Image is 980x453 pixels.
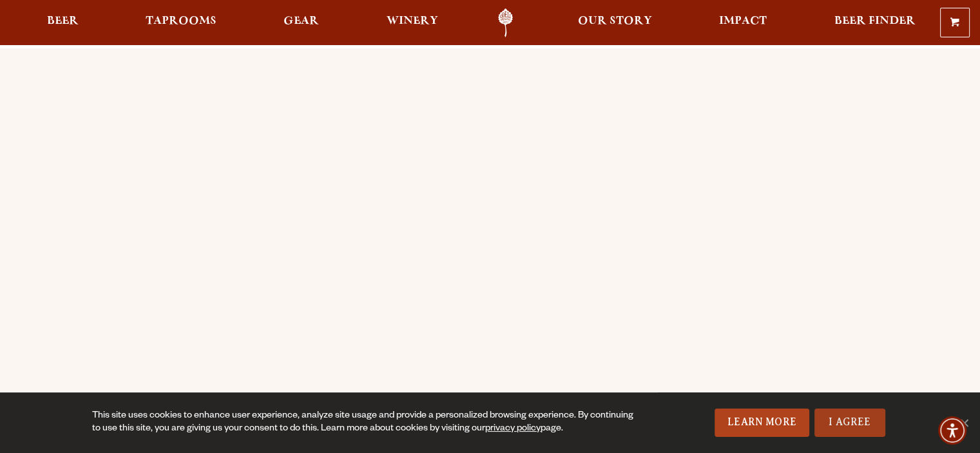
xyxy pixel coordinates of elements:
[47,16,79,26] span: Beer
[814,409,885,437] a: I Agree
[137,8,225,37] a: Taprooms
[719,16,767,26] span: Impact
[834,16,915,26] span: Beer Finder
[283,16,319,26] span: Gear
[715,409,809,437] a: Learn More
[378,8,447,37] a: Winery
[485,424,541,434] a: privacy policy
[570,8,660,37] a: Our Story
[938,416,966,445] div: Accessibility Menu
[275,8,327,37] a: Gear
[481,8,530,37] a: Odell Home
[825,8,923,37] a: Beer Finder
[387,16,438,26] span: Winery
[578,16,652,26] span: Our Story
[711,8,775,37] a: Impact
[39,8,87,37] a: Beer
[146,16,216,26] span: Taprooms
[92,410,642,436] div: This site uses cookies to enhance user experience, analyze site usage and provide a personalized ...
